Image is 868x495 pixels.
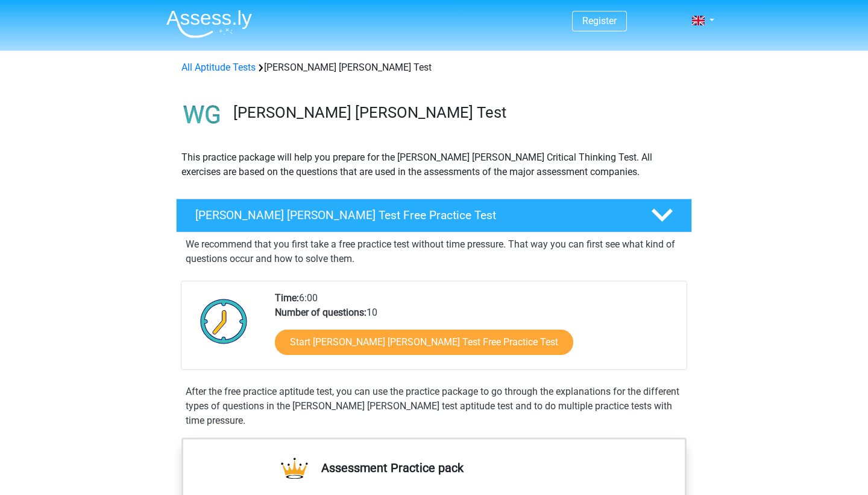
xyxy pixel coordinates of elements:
[181,150,687,179] p: This practice package will help you prepare for the [PERSON_NAME] [PERSON_NAME] Critical Thinking...
[177,60,691,75] div: [PERSON_NAME] [PERSON_NAME] Test
[166,10,252,38] img: Assessly
[233,103,682,122] h3: [PERSON_NAME] [PERSON_NAME] Test
[275,307,366,318] b: Number of questions:
[266,291,686,369] div: 6:00 10
[275,330,573,355] a: Start [PERSON_NAME] [PERSON_NAME] Test Free Practice Test
[171,199,697,232] a: [PERSON_NAME] [PERSON_NAME] Test Free Practice Test
[275,292,299,304] b: Time:
[582,15,617,27] a: Register
[177,89,228,141] img: watson glaser test
[193,291,254,351] img: Clock
[181,62,256,73] a: All Aptitude Tests
[195,208,632,222] h4: [PERSON_NAME] [PERSON_NAME] Test Free Practice Test
[181,385,687,428] div: After the free practice aptitude test, you can use the practice package to go through the explana...
[186,237,682,266] p: We recommend that you first take a free practice test without time pressure. That way you can fir...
